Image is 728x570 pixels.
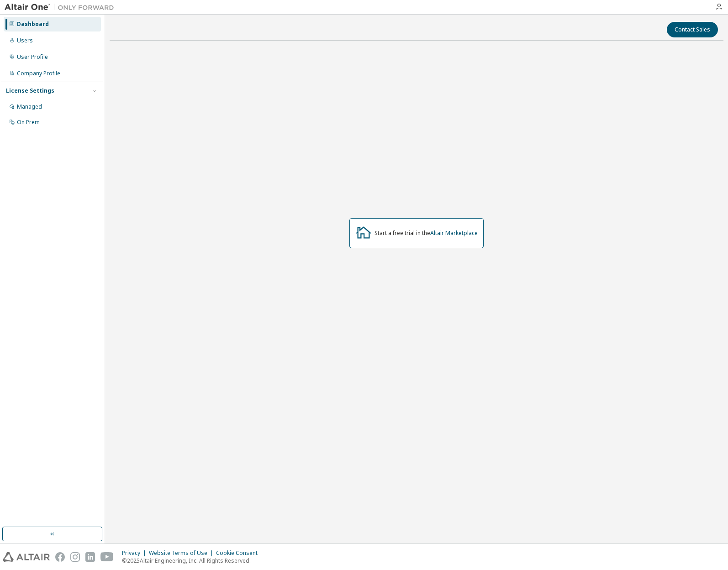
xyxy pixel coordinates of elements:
div: On Prem [17,119,40,126]
div: Cookie Consent [216,549,263,557]
div: User Profile [17,53,48,61]
img: youtube.svg [100,552,114,562]
div: Dashboard [17,21,49,28]
div: Users [17,37,33,44]
img: instagram.svg [70,552,80,562]
div: Start a free trial in the [375,230,478,237]
div: Privacy [122,549,149,557]
a: Altair Marketplace [430,229,478,237]
button: Contact Sales [667,22,718,37]
img: altair_logo.svg [3,552,50,562]
div: Website Terms of Use [149,549,216,557]
div: Managed [17,103,42,110]
img: Altair One [5,3,119,12]
img: linkedin.svg [85,552,95,562]
div: Company Profile [17,70,60,77]
div: License Settings [6,87,54,94]
img: facebook.svg [55,552,65,562]
p: © 2025 Altair Engineering, Inc. All Rights Reserved. [122,557,263,565]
